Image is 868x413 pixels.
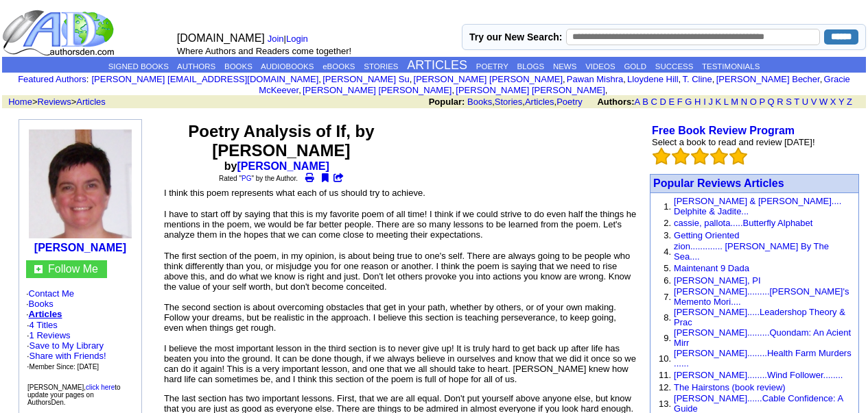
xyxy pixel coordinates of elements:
a: U [802,97,808,107]
font: i [626,76,627,84]
font: , , , [429,97,865,107]
a: Articles [29,309,62,319]
a: [PERSON_NAME] & [PERSON_NAME].... Delphite & Jadite... [674,196,841,216]
a: click here [86,384,115,391]
a: [PERSON_NAME].....Leadershop Theory & Prac [674,307,845,327]
a: Articles [525,97,554,107]
font: i [714,76,716,84]
font: 3. [664,230,671,240]
p: The first section of the poem, in my opinion, is about being true to one's self. There are always... [164,251,637,384]
font: Poetry Analysis of If, by [PERSON_NAME] [188,122,374,160]
a: O [750,97,757,107]
a: A [635,97,640,107]
font: i [321,76,322,84]
a: J [708,97,713,107]
font: : [18,74,89,84]
a: Poetry [556,97,583,107]
a: TESTIMONIALS [702,62,760,71]
a: Reviews [38,97,71,107]
a: W [819,97,828,107]
b: by [224,160,338,172]
a: [PERSON_NAME].........Quondam: An Acient Mirr [674,327,851,348]
img: bigemptystars.png [672,147,690,165]
font: 8. [664,312,671,323]
b: Authors: [597,97,634,107]
font: i [607,87,609,95]
font: I have to start off by saying that this is my favorite poem of all time! I think if we could stri... [164,209,636,240]
a: H [694,97,701,107]
a: Stories [495,97,522,107]
a: VIDEOS [585,62,615,71]
a: Getting Oriented [674,230,739,240]
a: GOLD [624,62,646,71]
font: 9. [664,333,671,343]
a: F [677,97,683,107]
a: Z [847,97,852,107]
a: Login [286,34,308,44]
b: [PERSON_NAME] [34,242,126,253]
font: , , , , , , , , , , [91,74,849,95]
font: [DOMAIN_NAME] [177,32,265,44]
b: Popular: [429,97,465,107]
a: [PERSON_NAME]........Health Farm Murders ...... [674,348,852,368]
a: SUCCESS [655,62,694,71]
a: [PERSON_NAME] [EMAIL_ADDRESS][DOMAIN_NAME] [91,74,318,84]
a: cassie, pallota.....Butterfly Alphabet [674,218,812,228]
a: R [777,97,783,107]
font: 1. [664,201,671,212]
a: Popular Reviews Articles [653,177,784,189]
img: bigemptystars.png [729,147,747,165]
font: 6. [664,275,671,286]
font: i [412,76,413,84]
a: Pawan Mishra [567,74,623,84]
a: 1 Reviews [30,330,71,340]
a: [PERSON_NAME] [237,160,329,172]
a: N [741,97,747,107]
font: i [681,76,682,84]
a: [PERSON_NAME] [PERSON_NAME] [414,74,563,84]
a: X [830,97,836,107]
a: Y [838,97,844,107]
a: The Hairstons (book review) [674,382,786,392]
a: POETRY [476,62,508,71]
a: PG [242,175,251,182]
a: eBOOKS [322,62,355,71]
font: i [822,76,823,84]
a: AUTHORS [177,62,215,71]
a: [PERSON_NAME], PI [674,275,760,286]
a: Contact Me [29,288,74,299]
a: 4 Titles [30,320,58,330]
a: AUDIOBOOKS [261,62,314,71]
font: i [301,87,303,95]
font: | [268,34,313,44]
a: BLOGS [517,62,544,71]
font: Rated " " by the Author. [219,175,298,182]
img: bigemptystars.png [710,147,728,165]
a: [PERSON_NAME].........[PERSON_NAME]'s Memento Mori.... [674,286,849,307]
a: Maintenant 9 Dada [674,263,749,273]
a: [PERSON_NAME] Su [322,74,409,84]
font: Select a book to read and review [DATE]! [652,137,815,147]
a: [PERSON_NAME] [PERSON_NAME] [456,85,605,95]
a: [PERSON_NAME] Becher [716,74,820,84]
a: G [685,97,692,107]
a: Featured Authors [18,74,86,84]
a: [PERSON_NAME]........Wind Follower........ [674,370,843,380]
label: Try our New Search: [469,32,562,42]
a: C [650,97,657,107]
a: Articles [76,97,106,107]
font: · · · [27,340,106,371]
font: > > [3,97,106,107]
a: K [716,97,722,107]
img: gc.jpg [34,265,43,273]
img: bigemptystars.png [653,147,670,165]
a: Share with Friends! [30,351,106,361]
font: Follow Me [48,263,98,275]
a: Gracie McKeever [259,74,850,95]
font: 10. [659,353,671,364]
a: [PERSON_NAME] [PERSON_NAME] [303,85,451,95]
font: i [454,87,456,95]
a: Join [268,34,284,44]
img: 86012.jpg [29,129,132,238]
font: Member Since: [DATE] [30,363,99,371]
